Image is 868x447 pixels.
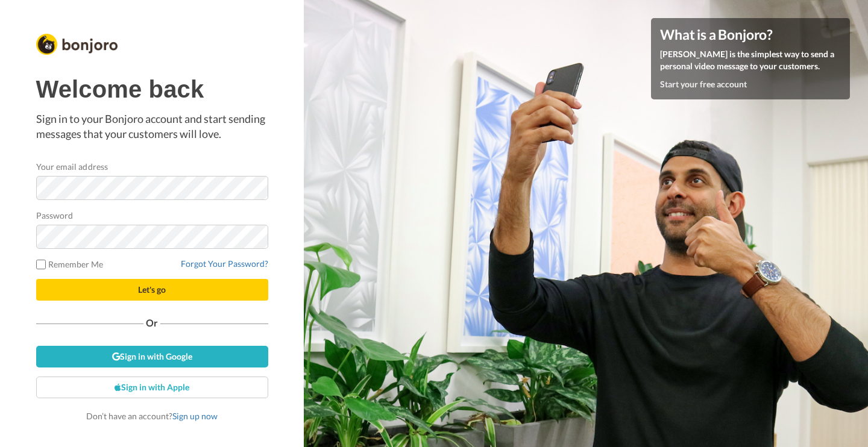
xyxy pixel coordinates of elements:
[36,346,268,367] a: Sign in with Google
[36,160,108,173] label: Your email address
[660,79,747,89] a: Start your free account
[172,411,218,421] a: Sign up now
[143,319,160,327] span: Or
[36,209,74,222] label: Password
[36,279,268,301] button: Let's go
[36,76,268,102] h1: Welcome back
[138,284,166,295] span: Let's go
[36,258,104,270] label: Remember Me
[660,27,841,42] h4: What is a Bonjoro?
[36,111,268,142] p: Sign in to your Bonjoro account and start sending messages that your customers will love.
[36,260,46,269] input: Remember Me
[181,258,268,269] a: Forgot Your Password?
[660,48,841,72] p: [PERSON_NAME] is the simplest way to send a personal video message to your customers.
[86,411,218,421] span: Don’t have an account?
[36,377,268,398] a: Sign in with Apple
